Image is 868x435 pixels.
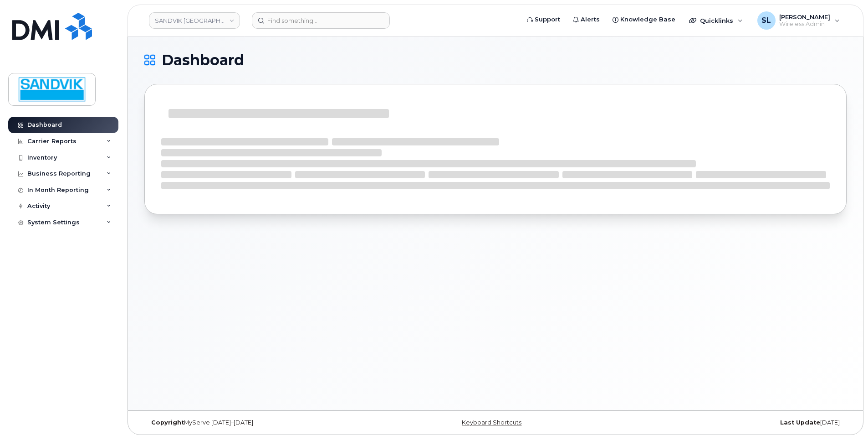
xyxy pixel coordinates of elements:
[162,53,244,67] span: Dashboard
[144,419,378,426] div: MyServe [DATE]–[DATE]
[613,419,847,426] div: [DATE]
[780,419,820,426] strong: Last Update
[151,419,184,426] strong: Copyright
[462,419,521,426] a: Keyboard Shortcuts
